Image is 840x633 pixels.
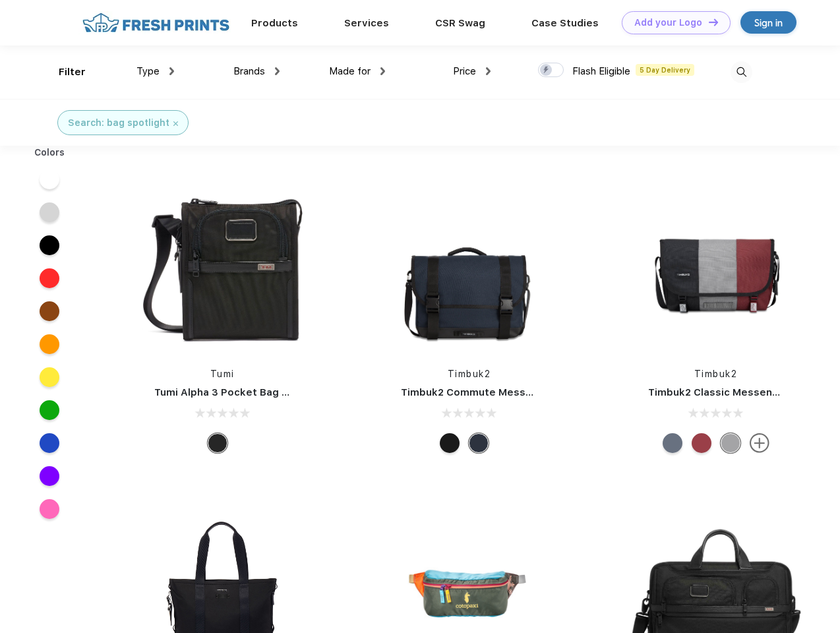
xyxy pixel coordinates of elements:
[275,67,280,75] img: dropdown.png
[380,67,385,75] img: dropdown.png
[572,65,630,77] span: Flash Eligible
[173,121,178,126] img: filter_cancel.svg
[59,65,86,80] div: Filter
[381,179,556,354] img: func=resize&h=266
[453,65,476,77] span: Price
[750,433,769,453] img: more.svg
[78,11,233,34] img: fo%20logo%202.webp
[634,17,702,28] div: Add your Logo
[721,433,740,453] div: Eco Rind Pop
[486,67,491,75] img: dropdown.png
[694,369,738,379] a: Timbuk2
[208,433,227,453] div: Black
[401,386,578,398] a: Timbuk2 Commute Messenger Bag
[628,179,804,354] img: func=resize&h=266
[754,15,783,30] div: Sign in
[636,64,694,76] span: 5 Day Delivery
[68,116,169,130] div: Search: bag spotlight
[24,146,75,160] div: Colors
[251,17,298,29] a: Products
[709,18,718,26] img: DT
[210,369,235,379] a: Tumi
[731,61,752,83] img: desktop_search.svg
[135,179,310,354] img: func=resize&h=266
[663,433,682,453] div: Eco Lightbeam
[136,65,160,77] span: Type
[169,67,174,75] img: dropdown.png
[740,11,796,34] a: Sign in
[233,65,265,77] span: Brands
[440,433,460,453] div: Eco Black
[648,386,812,398] a: Timbuk2 Classic Messenger Bag
[154,386,309,398] a: Tumi Alpha 3 Pocket Bag Small
[329,65,371,77] span: Made for
[692,433,711,453] div: Eco Bookish
[448,369,491,379] a: Timbuk2
[469,433,489,453] div: Eco Nautical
